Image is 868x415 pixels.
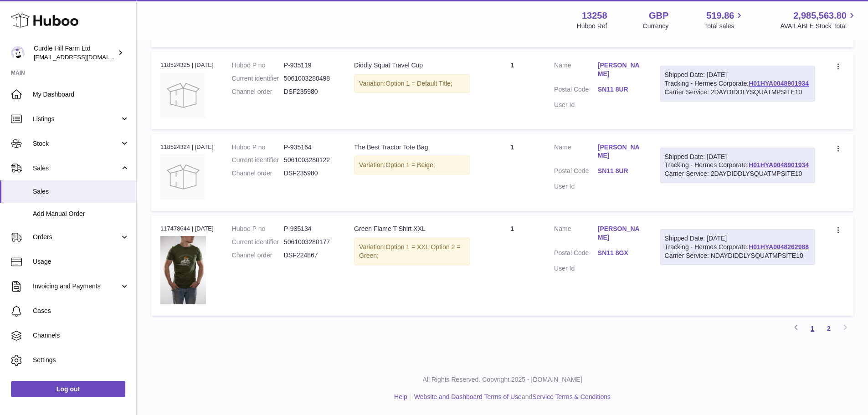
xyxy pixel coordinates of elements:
div: Variation: [354,156,470,174]
span: Stock [33,139,120,148]
dt: Current identifier [232,74,284,83]
dt: Name [554,61,598,81]
dd: 5061003280177 [284,238,336,246]
dt: User Id [554,264,598,273]
strong: 13258 [582,10,607,22]
a: SN11 8UR [598,167,642,175]
dt: Postal Code [554,85,598,96]
dt: Current identifier [232,238,284,246]
div: Curdle Hill Farm Ltd [34,44,116,61]
img: internalAdmin-13258@internal.huboo.com [11,46,25,60]
span: 519.86 [706,10,734,22]
a: 2,985,563.80 AVAILABLE Stock Total [780,10,857,31]
a: Service Terms & Conditions [532,393,611,400]
a: SN11 8GX [598,249,642,257]
span: Add Manual Order [33,210,129,218]
td: 1 [479,215,545,316]
a: Website and Dashboard Terms of Use [414,393,522,400]
span: Listings [33,115,120,123]
dt: Huboo P no [232,225,284,233]
span: AVAILABLE Stock Total [780,22,857,31]
dt: Channel order [232,87,284,96]
div: Variation: [354,238,470,265]
span: Option 1 = XXL; [385,243,431,251]
div: Shipped Date: [DATE] [665,71,810,79]
span: Option 2 = Green; [359,243,460,259]
p: All Rights Reserved. Copyright 2025 - [DOMAIN_NAME] [144,375,861,384]
dt: User Id [554,182,598,191]
div: Huboo Ref [577,22,607,31]
div: Carrier Service: 2DAYDIDDLYSQUATMPSITE10 [665,88,810,97]
dt: Channel order [232,169,284,178]
dt: Postal Code [554,167,598,178]
span: Total sales [704,22,745,31]
a: Log out [11,381,125,397]
td: 1 [479,52,545,129]
div: 118524324 | [DATE] [160,143,214,151]
a: 2 [821,320,837,337]
a: H01HYA0048901934 [749,161,809,169]
dd: 5061003280498 [284,74,336,83]
span: [EMAIL_ADDRESS][DOMAIN_NAME] [34,53,134,61]
span: My Dashboard [33,90,129,99]
strong: GBP [649,10,668,22]
dd: P-935134 [284,225,336,233]
span: Option 1 = Default Title; [385,80,452,87]
span: Cases [33,307,129,315]
dt: User Id [554,101,598,109]
dt: Huboo P no [232,143,284,152]
dd: P-935164 [284,143,336,152]
div: Tracking - Hermes Corporate: [660,229,815,265]
div: Green Flame T Shirt XXL [354,225,470,233]
div: The Best Tractor Tote Bag [354,143,470,152]
img: no-photo.jpg [160,154,206,200]
img: EOB_7575EOB.jpg [160,236,206,304]
div: Shipped Date: [DATE] [665,234,810,243]
a: H01HYA0048262988 [749,243,809,251]
td: 1 [479,134,545,211]
dt: Huboo P no [232,61,284,70]
div: Shipped Date: [DATE] [665,153,810,161]
span: Sales [33,164,120,173]
div: Variation: [354,74,470,93]
a: SN11 8UR [598,85,642,94]
span: Invoicing and Payments [33,282,120,291]
dt: Current identifier [232,156,284,164]
li: and [411,393,611,401]
dd: DSF235980 [284,87,336,96]
a: 1 [804,320,821,337]
div: Tracking - Hermes Corporate: [660,148,815,184]
a: H01HYA0048901934 [749,80,809,87]
div: Carrier Service: 2DAYDIDDLYSQUATMPSITE10 [665,169,810,178]
span: Channels [33,331,129,340]
div: Tracking - Hermes Corporate: [660,66,815,102]
a: [PERSON_NAME] [598,143,642,160]
span: Option 1 = Beige; [385,161,435,169]
div: 117478644 | [DATE] [160,225,214,233]
dd: 5061003280122 [284,156,336,164]
a: [PERSON_NAME] [598,225,642,242]
a: Help [394,393,407,400]
dt: Name [554,225,598,244]
dt: Channel order [232,251,284,260]
dt: Postal Code [554,249,598,260]
img: no-photo.jpg [160,72,206,118]
dd: DSF235980 [284,169,336,178]
div: 118524325 | [DATE] [160,61,214,69]
span: Sales [33,187,129,196]
div: Carrier Service: NDAYDIDDLYSQUATMPSITE10 [665,251,810,260]
a: 519.86 Total sales [704,10,745,31]
span: Orders [33,233,120,241]
span: Usage [33,257,129,266]
a: [PERSON_NAME] [598,61,642,78]
dd: DSF224867 [284,251,336,260]
dt: Name [554,143,598,163]
dd: P-935119 [284,61,336,70]
span: 2,985,563.80 [793,10,847,22]
div: Diddly Squat Travel Cup [354,61,470,70]
div: Currency [643,22,669,31]
span: Settings [33,356,129,364]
